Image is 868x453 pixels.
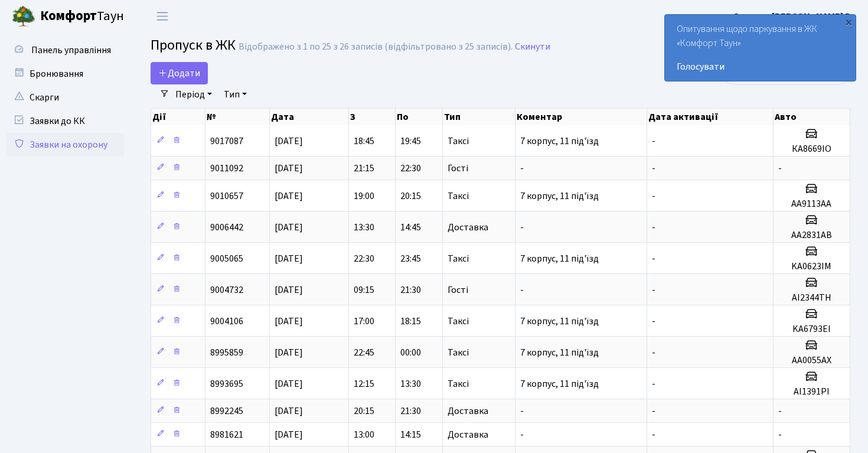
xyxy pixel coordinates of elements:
span: - [520,428,524,441]
span: - [778,405,782,418]
button: Переключити навігацію [148,6,177,26]
h5: АІ2344ТН [778,292,845,304]
span: - [778,162,782,175]
span: Гості [448,164,468,173]
span: [DATE] [275,405,303,418]
span: Таксі [448,348,469,357]
a: Заявки до КК [6,109,124,133]
span: 21:30 [400,283,421,296]
b: Комфорт [40,6,97,25]
span: [DATE] [275,252,303,265]
span: 14:45 [400,221,421,234]
a: Скарги [6,86,124,109]
span: 9011092 [210,162,243,175]
img: logo.png [12,5,35,28]
span: 12:15 [354,377,374,390]
span: [DATE] [275,283,303,296]
span: - [520,221,524,234]
span: 22:45 [354,346,374,359]
span: - [652,283,655,296]
span: 9004732 [210,283,243,296]
span: 21:15 [354,162,374,175]
span: Таксі [448,254,469,263]
span: Доставка [448,430,488,439]
span: 13:00 [354,428,374,441]
span: 9005065 [210,252,243,265]
span: 7 корпус, 11 під'їзд [520,377,599,390]
span: 09:15 [354,283,374,296]
th: Коментар [515,109,647,125]
span: [DATE] [275,135,303,148]
a: Суєвова [PERSON_NAME] В. [733,9,854,24]
a: Заявки на охорону [6,133,124,157]
span: 8981621 [210,428,243,441]
span: 20:15 [354,405,374,418]
span: 9004106 [210,315,243,328]
span: Панель управління [31,44,111,57]
span: 22:30 [400,162,421,175]
span: 14:15 [400,428,421,441]
div: Відображено з 1 по 25 з 26 записів (відфільтровано з 25 записів). [239,41,513,53]
span: 8995859 [210,346,243,359]
th: Дата активації [647,109,773,125]
span: 19:00 [354,190,374,203]
span: - [652,315,655,328]
span: 7 корпус, 11 під'їзд [520,190,599,203]
h5: AI1391PI [778,386,845,397]
span: 7 корпус, 11 під'їзд [520,315,599,328]
a: Панель управління [6,38,124,62]
span: 18:15 [400,315,421,328]
h5: AA0055AX [778,355,845,366]
span: 7 корпус, 11 під'їзд [520,346,599,359]
th: З [349,109,396,125]
h5: КА8669ІО [778,144,845,155]
span: - [652,162,655,175]
span: - [652,428,655,441]
a: Голосувати [677,60,844,74]
span: 22:30 [354,252,374,265]
span: Доставка [448,406,488,416]
span: - [520,162,524,175]
span: - [520,283,524,296]
span: Таун [40,6,124,27]
a: Бронювання [6,62,124,86]
span: 8992245 [210,405,243,418]
span: 13:30 [400,377,421,390]
a: Додати [151,62,208,84]
span: 9006442 [210,221,243,234]
span: - [652,346,655,359]
th: Дії [151,109,205,125]
span: - [778,428,782,441]
span: 17:00 [354,315,374,328]
div: × [843,16,854,28]
span: 7 корпус, 11 під'їзд [520,135,599,148]
span: 7 корпус, 11 під'їзд [520,252,599,265]
span: [DATE] [275,315,303,328]
div: Опитування щодо паркування в ЖК «Комфорт Таун» [665,15,856,81]
span: [DATE] [275,190,303,203]
span: 18:45 [354,135,374,148]
span: 9010657 [210,190,243,203]
th: По [396,109,442,125]
span: 19:45 [400,135,421,148]
span: - [652,405,655,418]
h5: АА9113АА [778,198,845,210]
span: Додати [158,67,200,80]
span: Таксі [448,191,469,201]
span: Таксі [448,317,469,326]
h5: АА2831АВ [778,230,845,241]
span: Пропуск в ЖК [151,35,236,56]
span: 13:30 [354,221,374,234]
span: [DATE] [275,377,303,390]
th: Дата [270,109,348,125]
span: 21:30 [400,405,421,418]
a: Скинути [515,41,550,53]
span: 8993695 [210,377,243,390]
span: 23:45 [400,252,421,265]
span: [DATE] [275,162,303,175]
span: Гості [448,285,468,295]
span: - [652,221,655,234]
a: Тип [219,84,252,105]
a: Період [171,84,217,105]
span: [DATE] [275,428,303,441]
